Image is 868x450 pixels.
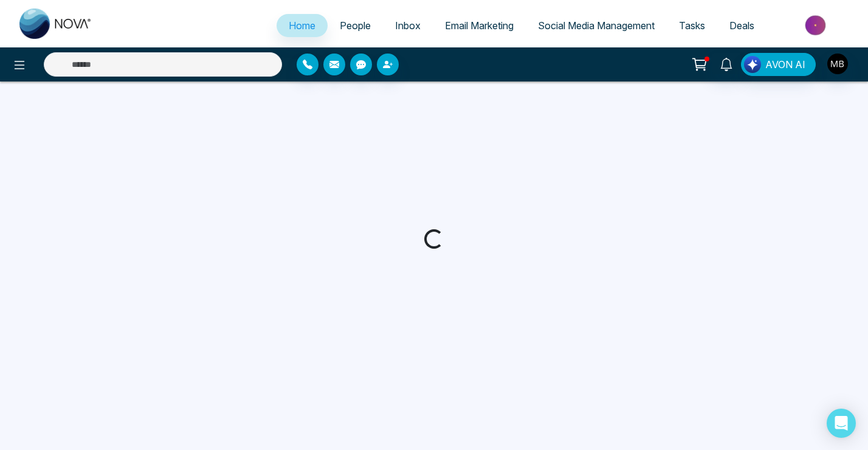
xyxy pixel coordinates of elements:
span: People [340,19,371,32]
span: Deals [729,19,754,32]
a: Inbox [383,14,433,37]
span: Email Marketing [445,19,514,32]
button: AVON AI [741,53,816,76]
img: Lead Flow [744,56,761,73]
span: Social Media Management [538,19,655,32]
span: Inbox [395,19,421,32]
a: Deals [717,14,766,37]
a: People [328,14,383,37]
img: Market-place.gif [773,12,861,39]
span: Home [289,19,315,32]
a: Email Marketing [433,14,526,37]
img: Nova CRM Logo [19,9,92,39]
a: Tasks [667,14,717,37]
span: Tasks [679,19,705,32]
img: User Avatar [827,54,848,74]
div: Open Intercom Messenger [827,409,856,438]
a: Home [277,14,328,37]
span: AVON AI [765,57,805,72]
a: Social Media Management [526,14,667,37]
